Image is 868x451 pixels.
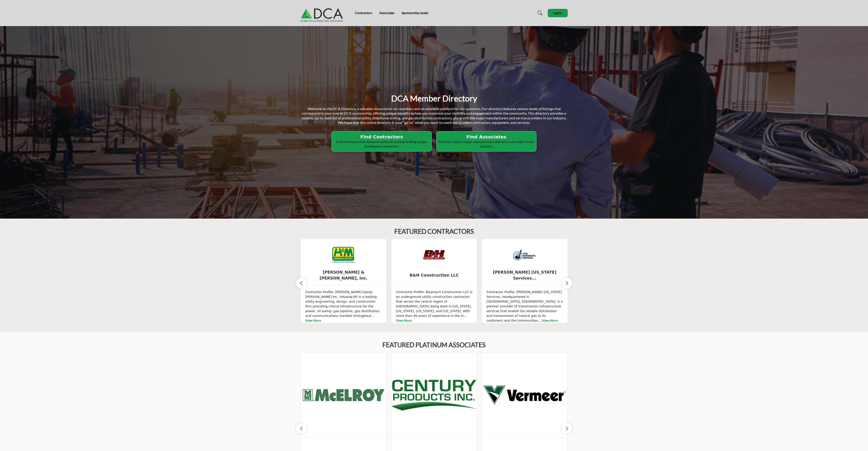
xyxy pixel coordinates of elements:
span: [PERSON_NAME] [US_STATE] Services... [489,269,561,281]
a: View More [305,318,321,322]
h1: DCA Member Directory [391,93,477,104]
p: Find and research professional utility, directional drilling and gas distribution contractors. [333,140,430,148]
a: Associates [379,11,394,15]
b: Otis Minnesota Services LLC [489,269,561,281]
p: Contractor Profile: B&amp;H Construction LLC is an underground utility construction contractor th... [396,290,473,323]
img: B&H Construction LLC [423,244,446,266]
a: Sponsorship Levels [402,11,428,15]
p: Contractor Profile: [PERSON_NAME] [US_STATE] Services, headquartered in [GEOGRAPHIC_DATA], [GEOGR... [486,290,563,323]
a: View More [396,318,412,322]
span: ... [538,319,541,322]
span: Log In [553,11,562,15]
a: [PERSON_NAME] & [PERSON_NAME], Inc. [301,269,386,281]
a: B&H Construction LLC [391,269,477,281]
p: Contractor Profile: [PERSON_NAME] &amp; [PERSON_NAME] Inc. (H&amp;M) is a leading utility enginee... [305,290,382,323]
img: McElroy Manufacturing Inc. [301,352,386,438]
a: View More [542,318,558,322]
img: Henkels & McCoy, Inc. [332,244,355,266]
button: Find Contractors Find and research professional utility, directional drilling and gas distributio... [332,131,432,152]
a: [PERSON_NAME] [US_STATE] Services... [482,269,567,281]
img: Site Logo [301,4,345,22]
a: Contractors [355,11,372,15]
button: Find Associates Find and research major manufacturers and service providers in our industry. [436,131,536,152]
span: B&H Construction LLC [398,272,470,278]
span: ... [371,314,374,318]
p: Find and research major manufacturers and service providers in our industry. [438,140,535,148]
a: Search [533,9,545,17]
b: B&H Construction LLC [398,269,470,281]
b: Henkels & McCoy, Inc. [308,269,380,281]
h2: FEATURED CONTRACTORS [394,228,474,235]
span: [PERSON_NAME] & [PERSON_NAME], Inc. [308,269,380,281]
img: Century Products, Inc. [391,352,477,438]
span: ... [464,314,467,318]
span: Welcome to the DCA Directory, a valuable resource for our members and an excellent platform for o... [302,106,566,125]
h2: Find Contractors [333,134,430,140]
button: Log In [548,9,568,17]
img: Vermeer Corporation [482,352,567,438]
img: Otis Minnesota Services LLC [513,244,536,266]
h2: Find Associates [438,134,535,140]
h2: FEATURED PLATINUM ASSOCIATES [382,341,486,349]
